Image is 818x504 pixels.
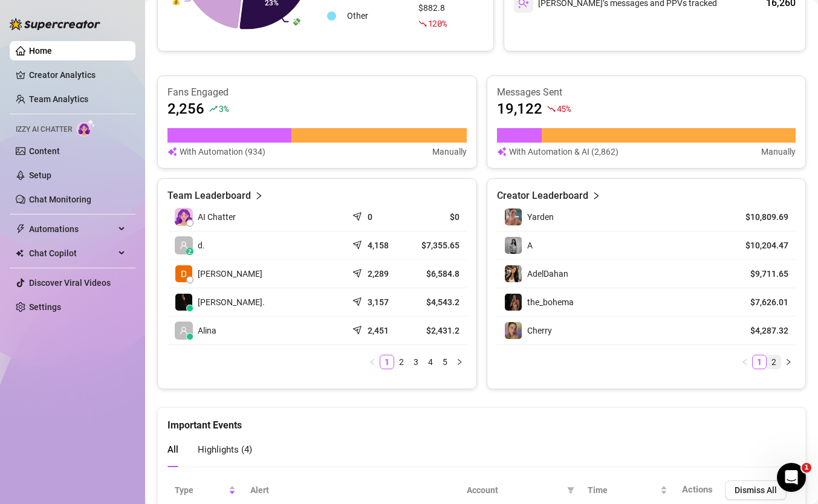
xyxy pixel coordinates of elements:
span: 120 % [428,18,447,29]
img: logo-BBDzfeDw.svg [10,18,100,30]
article: 4,158 [368,239,389,251]
button: left [738,355,752,369]
span: AdelDahan [527,269,568,279]
td: Other [342,1,412,30]
article: $10,809.69 [733,211,788,223]
span: user [180,326,188,335]
div: z [186,248,193,255]
article: 0 [368,211,372,223]
article: 2,256 [167,99,204,118]
article: 2,289 [368,268,389,280]
img: Cherry [505,322,522,339]
span: [PERSON_NAME] [198,267,262,280]
article: Creator Leaderboard [497,189,588,203]
article: $10,204.47 [733,239,788,251]
button: left [365,355,380,369]
span: Type [175,483,226,497]
span: Cherry [527,326,552,335]
article: Team Leaderboard [167,189,251,203]
article: $7,626.01 [733,296,788,308]
span: Dismiss All [735,485,777,495]
span: user [180,241,188,250]
a: 2 [395,355,408,369]
article: 19,122 [497,99,542,118]
span: AI Chatter [198,210,236,224]
img: svg%3e [497,145,507,158]
img: AI Chatter [77,119,96,137]
span: fall [547,105,556,113]
article: $0 [414,211,459,223]
article: $4,543.2 [414,296,459,308]
li: Next Page [781,355,796,369]
div: $882.8 [418,1,461,30]
span: Yarden [527,212,554,222]
a: 2 [767,355,781,369]
article: With Automation & AI (2,862) [509,145,618,158]
span: left [369,358,376,366]
article: With Automation (934) [180,145,265,158]
li: Previous Page [365,355,380,369]
span: Izzy AI Chatter [16,124,72,135]
img: the_bohema [505,294,522,311]
button: Dismiss All [725,480,787,500]
a: 1 [380,355,394,369]
span: 1 [802,463,811,473]
span: send [352,209,365,221]
span: filter [565,481,577,499]
span: d. [198,239,205,252]
span: left [741,358,748,366]
a: Settings [29,302,61,312]
li: 3 [409,355,423,369]
article: Messages Sent [497,86,796,99]
span: fall [418,19,427,28]
img: svg%3e [167,145,177,158]
article: 3,157 [368,296,389,308]
article: 2,451 [368,325,389,337]
a: Creator Analytics [29,65,126,85]
a: 1 [753,355,766,369]
span: Account [467,483,562,497]
a: 5 [438,355,452,369]
span: All [167,444,178,455]
span: right [255,189,263,203]
span: filter [567,486,574,494]
article: Manually [761,145,796,158]
span: right [456,358,463,366]
a: 4 [424,355,437,369]
span: Time [588,483,658,497]
img: A [505,237,522,254]
article: $7,355.65 [414,239,459,251]
span: send [352,323,365,335]
span: send [352,294,365,306]
span: Actions [682,484,713,495]
article: Manually [432,145,467,158]
li: Next Page [452,355,467,369]
li: 5 [438,355,452,369]
a: Discover Viral Videos [29,278,111,288]
span: right [592,189,600,203]
a: 3 [409,355,423,369]
img: Dana Roz [175,265,192,282]
div: Important Events [167,408,796,433]
span: rise [209,105,218,113]
li: 1 [380,355,394,369]
a: Setup [29,170,51,180]
img: Yarden [505,208,522,225]
span: Alina [198,324,216,337]
article: $6,584.8 [414,268,459,280]
span: the_bohema [527,297,574,307]
img: izzy-ai-chatter-avatar-DDCN_rTZ.svg [175,208,193,226]
span: A [527,241,533,250]
img: Chat Copilot [16,249,24,257]
a: Chat Monitoring [29,195,91,204]
li: Previous Page [738,355,752,369]
a: Home [29,46,52,56]
span: 45 % [557,103,571,114]
img: AdelDahan [505,265,522,282]
button: right [781,355,796,369]
article: $9,711.65 [733,268,788,280]
li: 1 [752,355,767,369]
article: $2,431.2 [414,325,459,337]
img: Chap צ׳אפ [175,294,192,311]
span: 3 % [219,103,228,114]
